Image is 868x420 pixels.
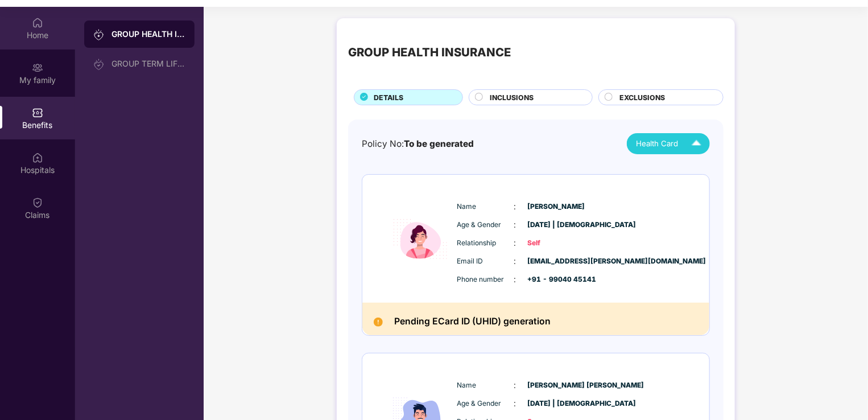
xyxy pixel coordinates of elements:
span: DETAILS [374,92,403,103]
span: : [514,237,516,249]
img: Pending [374,318,383,327]
img: svg+xml;base64,PHN2ZyBpZD0iQ2xhaW0iIHhtbG5zPSJodHRwOi8vd3d3LnczLm9yZy8yMDAwL3N2ZyIgd2lkdGg9IjIwIi... [32,197,43,208]
span: : [514,219,516,231]
div: GROUP TERM LIFE INSURANCE [111,59,185,68]
button: Health Card [627,133,710,154]
span: [PERSON_NAME] [528,201,585,212]
img: svg+xml;base64,PHN2ZyBpZD0iSG9zcGl0YWxzIiB4bWxucz0iaHR0cDovL3d3dy53My5vcmcvMjAwMC9zdmciIHdpZHRoPS... [32,152,43,163]
span: : [514,273,516,286]
span: Age & Gender [457,398,514,409]
span: [EMAIL_ADDRESS][PERSON_NAME][DOMAIN_NAME] [528,256,585,267]
span: [DATE] | [DEMOGRAPHIC_DATA] [528,220,585,230]
img: svg+xml;base64,PHN2ZyB3aWR0aD0iMjAiIGhlaWdodD0iMjAiIHZpZXdCb3g9IjAgMCAyMCAyMCIgZmlsbD0ibm9uZSIgeG... [93,59,105,70]
img: icon [386,189,454,290]
span: +91 - 99040 45141 [528,274,585,285]
img: svg+xml;base64,PHN2ZyBpZD0iQmVuZWZpdHMiIHhtbG5zPSJodHRwOi8vd3d3LnczLm9yZy8yMDAwL3N2ZyIgd2lkdGg9Ij... [32,107,43,118]
span: Age & Gender [457,220,514,230]
img: svg+xml;base64,PHN2ZyB3aWR0aD0iMjAiIGhlaWdodD0iMjAiIHZpZXdCb3g9IjAgMCAyMCAyMCIgZmlsbD0ibm9uZSIgeG... [32,62,43,73]
span: [PERSON_NAME] [PERSON_NAME] [528,380,585,391]
div: GROUP HEALTH INSURANCE [348,43,511,61]
span: To be generated [404,138,474,149]
div: Policy No: [362,137,474,151]
span: INCLUSIONS [490,92,534,103]
div: GROUP HEALTH INSURANCE [111,28,185,40]
img: svg+xml;base64,PHN2ZyB3aWR0aD0iMjAiIGhlaWdodD0iMjAiIHZpZXdCb3g9IjAgMCAyMCAyMCIgZmlsbD0ibm9uZSIgeG... [93,29,105,40]
span: Name [457,380,514,391]
h2: Pending ECard ID (UHID) generation [394,314,551,330]
img: Icuh8uwCUCF+XjCZyLQsAKiDCM9HiE6CMYmKQaPGkZKaA32CAAACiQcFBJY0IsAAAAASUVORK5CYII= [687,134,706,154]
span: [DATE] | [DEMOGRAPHIC_DATA] [528,398,585,409]
span: Phone number [457,274,514,285]
span: : [514,379,516,392]
img: svg+xml;base64,PHN2ZyBpZD0iSG9tZSIgeG1sbnM9Imh0dHA6Ly93d3cudzMub3JnLzIwMDAvc3ZnIiB3aWR0aD0iMjAiIG... [32,17,43,28]
span: Email ID [457,256,514,267]
span: : [514,200,516,213]
span: Name [457,201,514,212]
span: Relationship [457,238,514,249]
span: : [514,255,516,267]
span: EXCLUSIONS [619,92,665,103]
span: : [514,397,516,410]
span: Health Card [636,138,678,150]
span: Self [528,238,585,249]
